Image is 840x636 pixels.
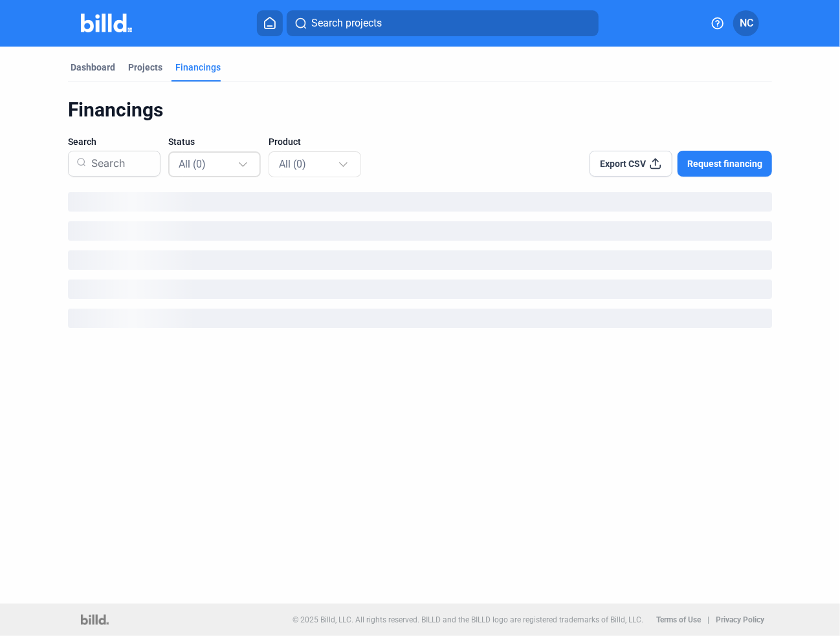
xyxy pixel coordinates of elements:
[716,615,764,624] b: Privacy Policy
[175,61,221,74] div: Financings
[68,221,772,241] div: loading
[590,151,672,177] button: Export CSV
[740,16,753,31] span: NC
[287,10,599,36] button: Search projects
[293,615,643,624] p: © 2025 Billd, LLC. All rights reserved. BILLD and the BILLD logo are registered trademarks of Bil...
[269,135,301,148] span: Product
[81,615,109,625] img: logo
[128,61,162,74] div: Projects
[311,16,382,31] span: Search projects
[601,157,647,170] span: Export CSV
[68,135,96,148] span: Search
[71,61,115,74] div: Dashboard
[81,14,132,32] img: Billd Company Logo
[707,615,709,624] p: |
[733,10,759,36] button: NC
[68,280,772,299] div: loading
[68,98,772,122] div: Financings
[279,158,306,170] span: All (0)
[68,192,772,212] div: loading
[179,158,206,170] span: All (0)
[68,250,772,270] div: loading
[687,157,762,170] span: Request financing
[678,151,772,177] button: Request financing
[86,147,152,181] input: Search
[168,135,195,148] span: Status
[656,615,701,624] b: Terms of Use
[68,309,772,328] div: loading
